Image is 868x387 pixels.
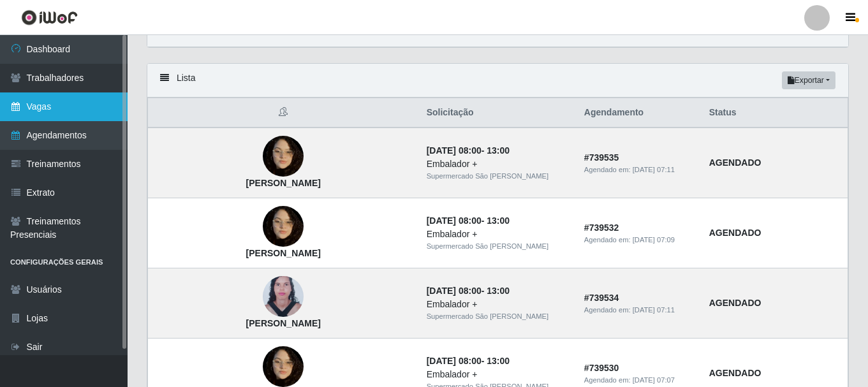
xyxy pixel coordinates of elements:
img: Francinny Simplicio da Silva [263,346,304,387]
strong: - [427,215,510,226]
time: 13:00 [487,215,510,226]
th: Solicitação [419,98,577,128]
time: 13:00 [487,356,510,366]
strong: # 739535 [584,152,619,163]
button: Exportar [782,71,835,89]
div: Supermercado São [PERSON_NAME] [427,311,569,322]
strong: - [427,286,510,296]
strong: # 739534 [584,293,619,303]
strong: # 739532 [584,223,619,233]
time: [DATE] 08:00 [427,286,482,296]
div: Embalador + [427,298,569,311]
div: Agendado em: [584,235,694,245]
time: [DATE] 08:00 [427,215,482,226]
time: [DATE] 07:09 [633,236,675,244]
strong: [PERSON_NAME] [246,318,321,328]
strong: AGENDADO [709,228,761,238]
time: [DATE] 08:00 [427,356,482,366]
div: Agendado em: [584,164,694,175]
th: Status [702,98,848,128]
img: CoreUI Logo [21,10,78,26]
strong: - [427,145,510,156]
time: 13:00 [487,145,510,156]
div: Embalador + [427,368,569,381]
img: Francinny Simplicio da Silva [263,136,304,177]
time: 13:00 [487,286,510,296]
time: [DATE] 08:00 [427,145,482,156]
strong: [PERSON_NAME] [246,248,321,258]
time: [DATE] 07:11 [633,306,675,314]
div: Supermercado São [PERSON_NAME] [427,171,569,182]
strong: # 739530 [584,363,619,373]
th: Agendamento [577,98,702,128]
strong: AGENDADO [709,298,761,308]
img: Mayara dos Santos Teófilo [263,269,304,325]
time: [DATE] 07:11 [633,166,675,173]
strong: - [427,356,510,366]
time: [DATE] 07:07 [633,376,675,384]
div: Embalador + [427,228,569,241]
strong: AGENDADO [709,157,761,168]
strong: AGENDADO [709,368,761,378]
div: Agendado em: [584,375,694,386]
div: Supermercado São [PERSON_NAME] [427,241,569,252]
img: Francinny Simplicio da Silva [263,206,304,247]
div: Agendado em: [584,305,694,316]
div: Lista [147,64,848,98]
strong: [PERSON_NAME] [246,178,321,188]
div: Embalador + [427,157,569,171]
